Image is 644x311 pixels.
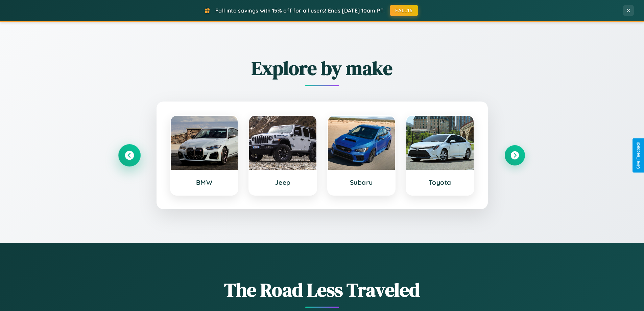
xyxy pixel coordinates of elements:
[119,277,525,303] h1: The Road Less Traveled
[335,178,388,186] h3: Subaru
[256,178,310,186] h3: Jeep
[119,55,525,81] h2: Explore by make
[215,7,385,14] span: Fall into savings with 15% off for all users! Ends [DATE] 10am PT.
[177,178,231,186] h3: BMW
[390,5,418,16] button: FALL15
[413,178,467,186] h3: Toyota
[636,142,641,169] div: Give Feedback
